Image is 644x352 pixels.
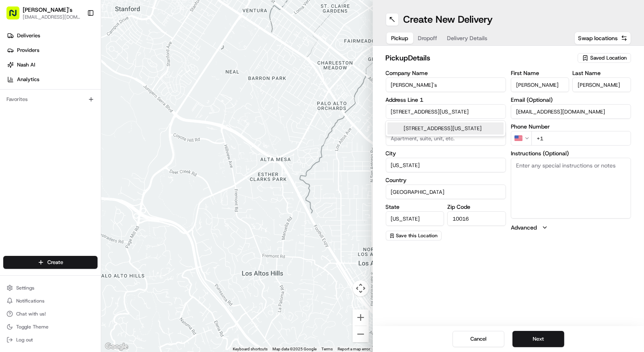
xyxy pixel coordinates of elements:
[103,341,130,352] img: Google
[3,282,98,294] button: Settings
[273,347,317,351] span: Map data ©2025 Google
[17,47,39,54] span: Providers
[386,211,444,226] input: Enter state
[23,6,72,14] button: [PERSON_NAME]'s
[16,337,33,343] span: Log out
[447,204,506,210] label: Zip Code
[16,126,23,133] img: 1736555255976-a54dd68f-1ca7-489b-9aae-adbdc363a1c4
[338,347,370,351] a: Report a map error
[511,77,570,92] input: Enter first name
[3,29,101,42] a: Deliveries
[3,44,101,57] a: Providers
[387,122,504,135] div: [STREET_ADDRESS][US_STATE]
[103,341,130,352] a: Open this area in Google Maps (opens a new window)
[77,181,130,189] span: API Documentation
[572,70,631,76] label: Last Name
[8,8,24,24] img: Nash
[8,182,15,189] div: 📗
[353,309,369,326] button: Zoom in
[578,34,618,42] span: Swap locations
[386,231,442,240] button: Save this Location
[17,61,35,69] span: Nash AI
[72,148,88,154] span: [DATE]
[322,347,333,351] a: Terms
[16,148,23,155] img: 1736555255976-a54dd68f-1ca7-489b-9aae-adbdc363a1c4
[386,104,506,119] input: Enter address
[67,148,70,154] span: •
[511,223,537,232] label: Advanced
[16,298,45,304] span: Notifications
[88,126,91,132] span: •
[68,182,75,189] div: 💻
[3,73,101,86] a: Analytics
[81,201,98,207] span: Pylon
[590,54,627,62] span: Saved Location
[125,104,147,114] button: See all
[386,150,506,156] label: City
[578,52,631,64] button: Saved Location
[353,280,369,296] button: Map camera controls
[3,334,98,346] button: Log out
[92,126,109,132] span: [DATE]
[138,80,147,90] button: Start new chat
[36,77,133,86] div: Start new chat
[574,32,631,45] button: Swap locations
[511,97,631,103] label: Email (Optional)
[3,308,98,320] button: Chat with us!
[447,211,506,226] input: Enter zip code
[21,52,134,61] input: Clear
[47,259,63,266] span: Create
[8,140,21,153] img: Angelique Valdez
[25,126,86,132] span: Wisdom [PERSON_NAME]
[418,34,438,42] span: Dropoff
[36,86,111,92] div: We're available if you need us!
[16,324,49,330] span: Toggle Theme
[23,14,81,20] button: [EMAIL_ADDRESS][DOMAIN_NAME]
[391,34,408,42] span: Pickup
[386,185,506,199] input: Enter country
[386,97,506,103] label: Address Line 1
[5,178,65,193] a: 📗Knowledge Base
[386,131,506,146] input: Apartment, suite, unit, etc.
[3,3,84,23] button: [PERSON_NAME]'s[EMAIL_ADDRESS][DOMAIN_NAME]
[386,204,444,210] label: State
[16,181,62,189] span: Knowledge Base
[572,77,631,92] input: Enter last name
[511,104,631,119] input: Enter email address
[16,311,46,317] span: Chat with us!
[511,70,570,76] label: First Name
[386,70,506,76] label: Company Name
[8,105,54,112] div: Past conversations
[8,32,147,45] p: Welcome 👋
[531,131,631,146] input: Enter phone number
[16,285,34,291] span: Settings
[233,346,268,352] button: Keyboard shortcuts
[353,326,369,342] button: Zoom out
[511,150,631,156] label: Instructions (Optional)
[3,93,98,106] div: Favorites
[386,77,506,92] input: Enter company name
[511,223,631,232] button: Advanced
[25,148,66,154] span: [PERSON_NAME]
[404,13,493,26] h1: Create New Delivery
[3,321,98,333] button: Toggle Theme
[512,331,564,347] button: Next
[65,178,133,193] a: 💻API Documentation
[3,295,98,307] button: Notifications
[396,232,438,239] span: Save this Location
[3,58,101,71] a: Nash AI
[386,177,506,183] label: Country
[447,34,488,42] span: Delivery Details
[17,76,39,83] span: Analytics
[8,118,21,134] img: Wisdom Oko
[511,124,631,129] label: Phone Number
[453,331,504,347] button: Cancel
[57,201,98,207] a: Powered byPylon
[17,32,40,39] span: Deliveries
[385,120,506,137] div: Suggestions
[386,158,506,172] input: Enter city
[3,256,98,269] button: Create
[8,77,23,92] img: 1736555255976-a54dd68f-1ca7-489b-9aae-adbdc363a1c4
